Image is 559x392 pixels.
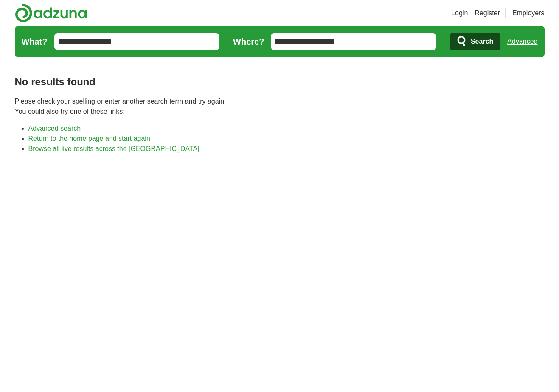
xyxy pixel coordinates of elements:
[233,35,264,48] label: Where?
[28,125,81,132] a: Advanced search
[451,8,468,18] a: Login
[471,33,493,50] span: Search
[512,8,545,18] a: Employers
[28,135,150,142] a: Return to the home page and start again
[475,8,500,18] a: Register
[28,145,199,152] a: Browse all live results across the [GEOGRAPHIC_DATA]
[15,3,87,22] img: Adzuna logo
[22,35,48,48] label: What?
[15,96,545,117] p: Please check your spelling or enter another search term and try again. You could also try one of ...
[450,33,500,50] button: Search
[15,74,545,90] h1: No results found
[507,33,537,50] a: Advanced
